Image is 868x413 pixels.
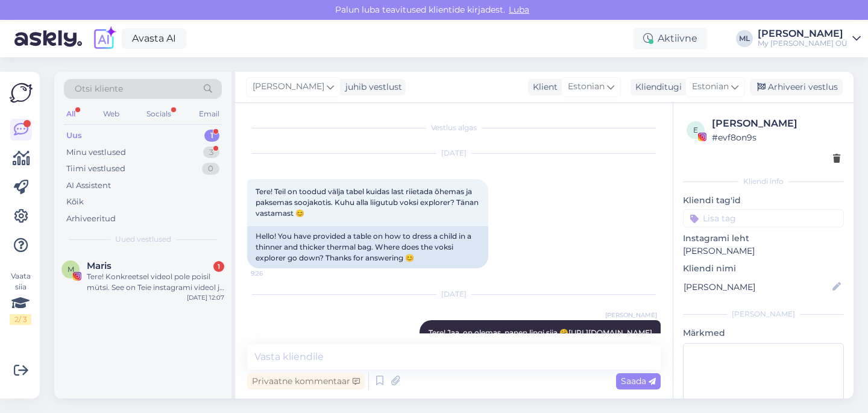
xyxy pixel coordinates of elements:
[122,28,186,49] a: Avasta AI
[64,106,78,122] div: All
[693,125,698,134] span: e
[692,80,729,93] span: Estonian
[634,28,707,49] div: Aktiivne
[758,29,861,48] a: [PERSON_NAME]My [PERSON_NAME] OÜ
[68,265,74,274] span: M
[683,209,844,227] input: Lisa tag
[683,262,844,275] p: Kliendi nimi
[87,260,112,271] span: Maris
[10,271,31,325] div: Vaata siia
[213,261,224,272] div: 1
[683,194,844,207] p: Kliendi tag'id
[621,376,656,386] span: Saada
[758,29,848,39] div: [PERSON_NAME]
[247,289,661,300] div: [DATE]
[341,81,402,93] div: juhib vestlust
[92,26,117,51] img: explore-ai
[568,80,605,93] span: Estonian
[251,269,296,278] span: 9:26
[605,311,657,320] span: [PERSON_NAME]
[247,148,661,159] div: [DATE]
[712,116,840,131] div: [PERSON_NAME]
[66,147,126,159] div: Minu vestlused
[66,196,84,208] div: Kõik
[204,130,219,142] div: 1
[256,187,480,218] span: Tere! Teil on toodud välja tabel kuidas last riietada õhemas ja paksemas soojakotis. Kuhu alla li...
[528,81,558,93] div: Klient
[247,373,365,389] div: Privaatne kommentaar
[683,176,844,187] div: Kliendi info
[101,106,122,122] div: Web
[568,328,652,348] a: [URL][DOMAIN_NAME][PERSON_NAME]
[631,81,682,93] div: Klienditugi
[247,226,488,268] div: Hello! You have provided a table on how to dress a child in a thinner and thicker thermal bag. Wh...
[505,4,533,15] span: Luba
[197,106,222,122] div: Email
[66,163,125,175] div: Tiimi vestlused
[202,163,219,175] div: 0
[736,30,753,47] div: ML
[203,147,219,159] div: 3
[750,79,843,95] div: Arhiveeri vestlus
[684,280,830,294] input: Lisa nimi
[87,271,224,293] div: Tere! Konkreetsel videol pole poisil mütsi. See on Teie instagrami videol ja müüte dresse. :)
[758,39,848,48] div: My [PERSON_NAME] OÜ
[187,293,224,302] div: [DATE] 12:07
[253,80,324,93] span: [PERSON_NAME]
[683,232,844,245] p: Instagrami leht
[66,180,111,192] div: AI Assistent
[144,106,174,122] div: Socials
[10,81,33,104] img: Askly Logo
[683,245,844,257] p: [PERSON_NAME]
[683,309,844,320] div: [PERSON_NAME]
[75,83,123,95] span: Otsi kliente
[683,327,844,339] p: Märkmed
[712,131,840,144] div: # evf8on9s
[10,314,31,325] div: 2 / 3
[247,122,661,133] div: Vestlus algas
[115,234,171,245] span: Uued vestlused
[429,328,652,348] span: Tere! Jaa, on olemas, panen lingi siia 🤗
[66,213,116,225] div: Arhiveeritud
[66,130,82,142] div: Uus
